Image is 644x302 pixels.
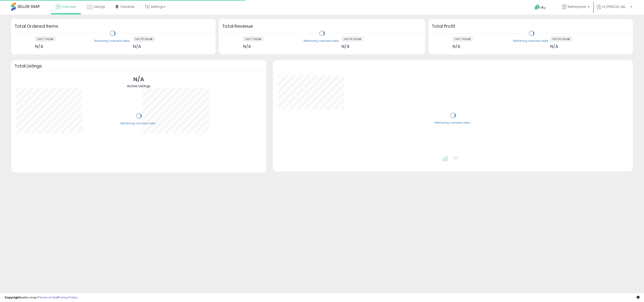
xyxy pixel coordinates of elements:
[121,121,157,125] div: Retrieving overview data..
[121,4,135,9] span: DataHub
[531,1,555,15] a: Help
[540,6,546,10] span: Help
[93,4,105,9] span: Listings
[513,39,550,43] div: Retrieving overview data..
[602,4,629,9] span: Hi [PERSON_NAME]
[597,4,632,15] a: Hi [PERSON_NAME]
[534,4,540,10] i: Get Help
[435,121,471,125] div: Retrieving overview data..
[94,39,131,43] div: Retrieving overview data..
[304,39,340,43] div: Retrieving overview data..
[61,4,76,9] span: Overview
[568,4,586,9] span: Betterpricer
